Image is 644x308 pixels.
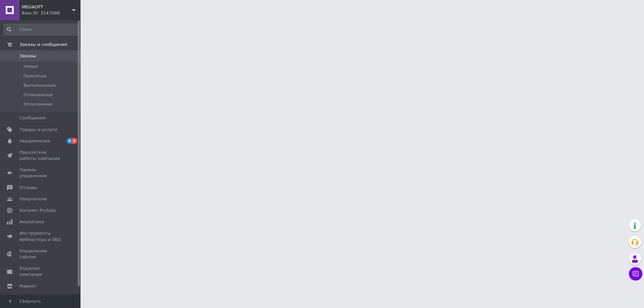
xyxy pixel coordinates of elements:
span: Заказы [19,53,36,59]
span: Показатели работы компании [19,149,62,162]
span: Отзывы [19,185,37,191]
span: 3 [72,138,77,144]
span: Новые [23,63,38,69]
span: Кошелек компании [19,265,62,278]
span: Инструменты вебмастера и SEO [19,230,62,242]
span: Принятые [23,73,47,79]
span: Покупатели [19,196,47,202]
input: Поиск [3,23,79,36]
span: MEGAOPT [22,4,72,10]
div: Ваш ID: 3147098 [22,10,80,16]
span: Панель управления [19,167,62,179]
span: Выполненные [23,82,56,88]
span: Маркет [19,283,37,289]
span: Товары и услуги [19,127,57,133]
button: Чат с покупателем [629,267,642,281]
span: Оплаченные [23,101,52,107]
span: Сообщения [19,115,46,121]
span: 4 [67,138,72,144]
span: Заказы и сообщения [19,42,67,48]
span: Отмененные [23,92,53,98]
span: Управление сайтом [19,248,62,260]
span: Аналитика [19,219,44,225]
span: Каталог ProSale [19,207,56,213]
span: Уведомления [19,138,50,144]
